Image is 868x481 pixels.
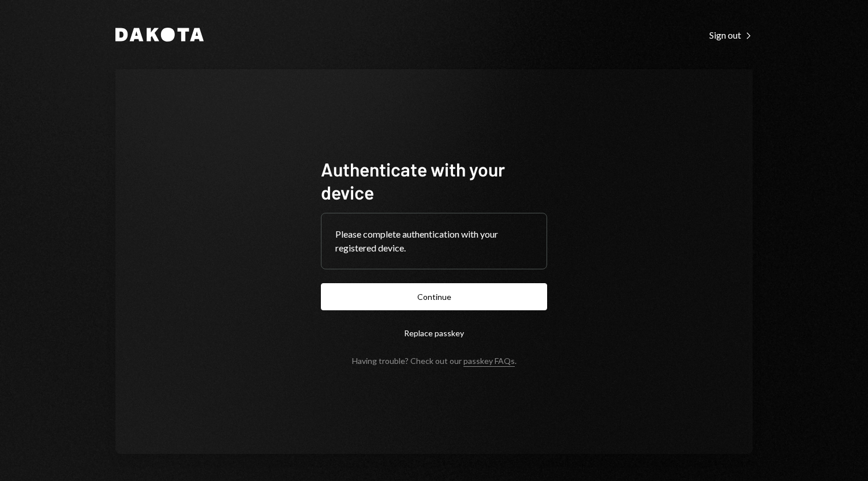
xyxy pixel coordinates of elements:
[321,320,547,347] button: Replace passkey
[321,157,547,204] h1: Authenticate with your device
[709,29,753,41] div: Sign out
[335,227,533,255] div: Please complete authentication with your registered device.
[463,356,515,367] a: passkey FAQs
[709,28,753,41] a: Sign out
[321,283,547,310] button: Continue
[352,356,517,366] div: Having trouble? Check out our .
